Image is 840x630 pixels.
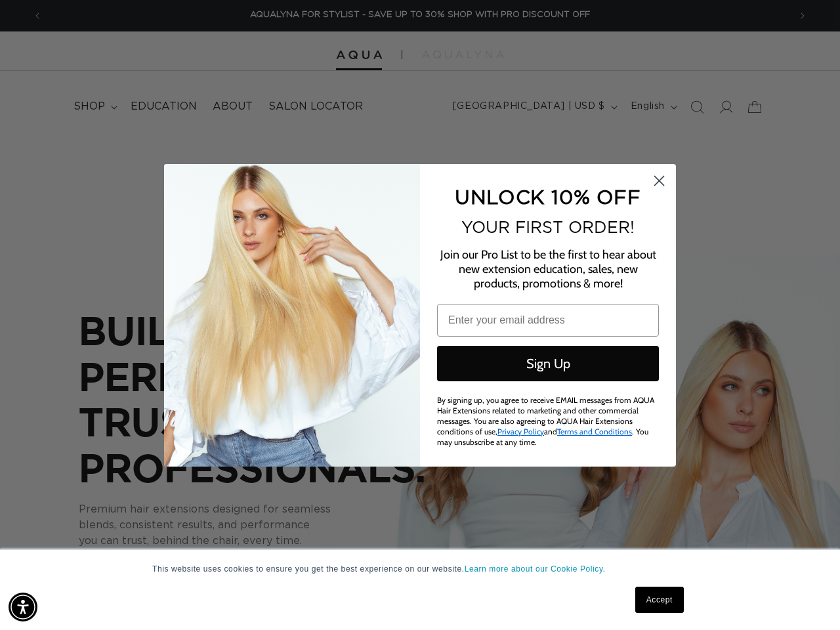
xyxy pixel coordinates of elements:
span: Join our Pro List to be the first to hear about new extension education, sales, new products, pro... [440,247,656,291]
span: UNLOCK 10% OFF [455,186,640,207]
input: Enter your email address [437,304,659,337]
iframe: Chat Widget [774,567,840,630]
p: This website uses cookies to ensure you get the best experience on our website. [152,563,688,575]
a: Privacy Policy [497,427,544,436]
a: Learn more about our Cookie Policy. [465,564,606,574]
button: Sign Up [437,346,659,381]
div: Accessibility Menu [9,593,37,621]
a: Accept [635,587,684,613]
img: daab8b0d-f573-4e8c-a4d0-05ad8d765127.png [164,164,420,467]
a: Terms and Conditions [557,427,632,436]
span: By signing up, you agree to receive EMAIL messages from AQUA Hair Extensions related to marketing... [437,395,654,447]
button: Close dialog [648,169,671,192]
span: YOUR FIRST ORDER! [461,218,635,236]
